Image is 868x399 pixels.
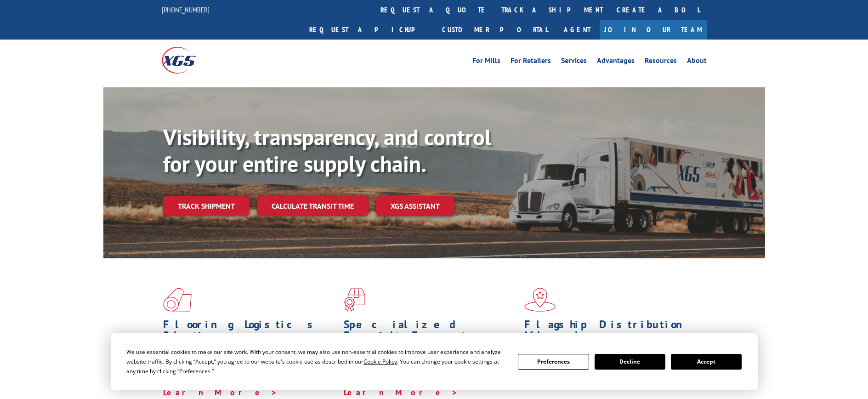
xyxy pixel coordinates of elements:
[163,319,337,346] h1: Flooring Logistics Solutions
[257,196,369,216] a: Calculate transit time
[687,57,707,67] a: About
[511,57,551,67] a: For Retailers
[376,196,454,216] a: XGS ASSISTANT
[645,57,677,67] a: Resources
[302,20,435,40] a: Request a pickup
[344,288,365,312] img: xgs-icon-focused-on-flooring-red
[600,20,707,40] a: Join Our Team
[363,358,397,365] span: Cookie Policy
[344,319,517,346] h1: Specialized Freight Experts
[179,367,210,375] span: Preferences
[163,387,278,398] a: Learn More >
[671,354,742,370] button: Accept
[344,387,458,398] a: Learn More >
[126,347,507,376] div: We use essential cookies to make our site work. With your consent, we may also use non-essential ...
[597,57,635,67] a: Advantages
[561,57,587,67] a: Services
[163,196,250,216] a: Track shipment
[472,57,500,67] a: For Mills
[435,20,555,40] a: Customer Portal
[555,20,600,40] a: Agent
[524,319,698,346] h1: Flagship Distribution Model
[162,5,210,14] a: [PHONE_NUMBER]
[518,354,589,370] button: Preferences
[163,288,192,312] img: xgs-icon-total-supply-chain-intelligence-red
[111,333,758,390] div: Cookie Consent Prompt
[163,123,491,178] b: Visibility, transparency, and control for your entire supply chain.
[595,354,665,370] button: Decline
[524,288,556,312] img: xgs-icon-flagship-distribution-model-red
